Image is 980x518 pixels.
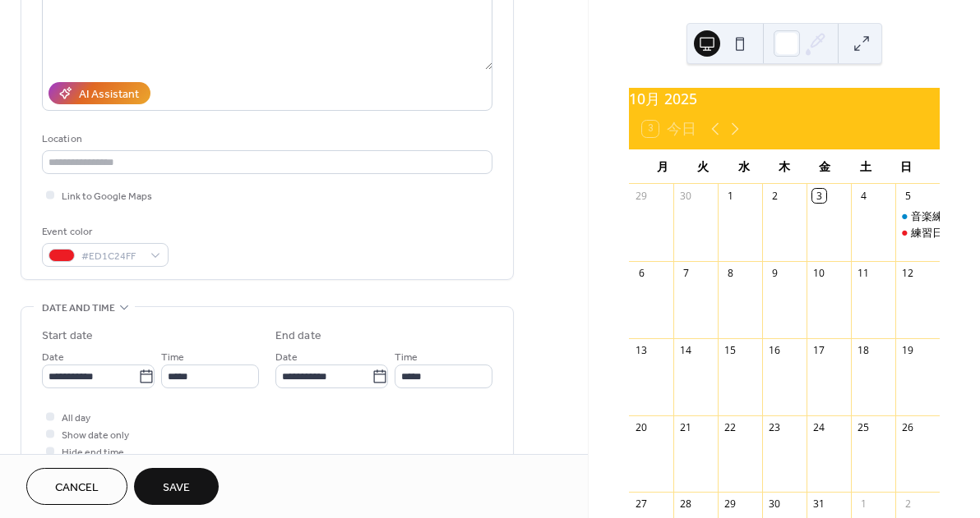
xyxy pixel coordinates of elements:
span: Date [275,349,298,366]
div: 11 [857,266,871,280]
div: Start date [42,328,93,345]
div: 23 [768,420,782,434]
div: 1 [723,189,737,203]
div: 土 [845,149,885,183]
div: 18 [857,343,871,357]
div: 14 [679,343,693,357]
span: All day [62,410,90,427]
div: 16 [768,343,782,357]
div: 21 [679,420,693,434]
div: 27 [635,497,649,511]
div: 15 [723,343,737,357]
span: Date [42,349,64,366]
div: Event color [42,223,165,241]
div: 月 [642,149,682,183]
div: 木 [764,149,804,183]
div: 29 [635,189,649,203]
div: 5 [901,189,915,203]
div: 金 [805,149,845,183]
div: 31 [812,497,826,511]
div: 30 [768,497,782,511]
div: 2 [901,497,915,511]
div: 1 [857,497,871,511]
div: 音楽練習 グリーンタウン コミュニティセンター [895,209,940,223]
div: 17 [812,343,826,357]
span: Hide end time [62,444,124,461]
div: 日 [886,149,927,183]
div: 練習日 グリーンタウン コミュニティセンター [895,225,940,240]
div: 9 [768,266,782,280]
div: 24 [812,420,826,434]
div: 水 [723,149,764,183]
div: 12 [901,266,915,280]
span: Save [163,479,190,497]
div: 3 [812,189,826,203]
span: Date and time [42,300,115,317]
div: 8 [723,266,737,280]
span: Time [161,349,184,366]
div: 10月 2025 [629,88,940,109]
button: AI Assistant [49,82,150,104]
span: Time [395,349,418,366]
button: Cancel [26,468,127,505]
div: 22 [723,420,737,434]
div: 29 [723,497,737,511]
div: End date [275,328,321,345]
div: 13 [635,343,649,357]
span: Cancel [55,479,99,497]
div: AI Assistant [79,86,139,103]
span: Link to Google Maps [62,188,152,205]
div: 25 [857,420,871,434]
div: 10 [812,266,826,280]
div: 4 [857,189,871,203]
div: 20 [635,420,649,434]
div: 26 [901,420,915,434]
div: 19 [901,343,915,357]
div: 30 [679,189,693,203]
div: Location [42,131,489,148]
span: #ED1C24FF [81,248,142,265]
div: 2 [768,189,782,203]
div: 火 [683,149,723,183]
div: 7 [679,266,693,280]
button: Save [134,468,219,505]
div: 6 [635,266,649,280]
div: 28 [679,497,693,511]
span: Show date only [62,427,129,444]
